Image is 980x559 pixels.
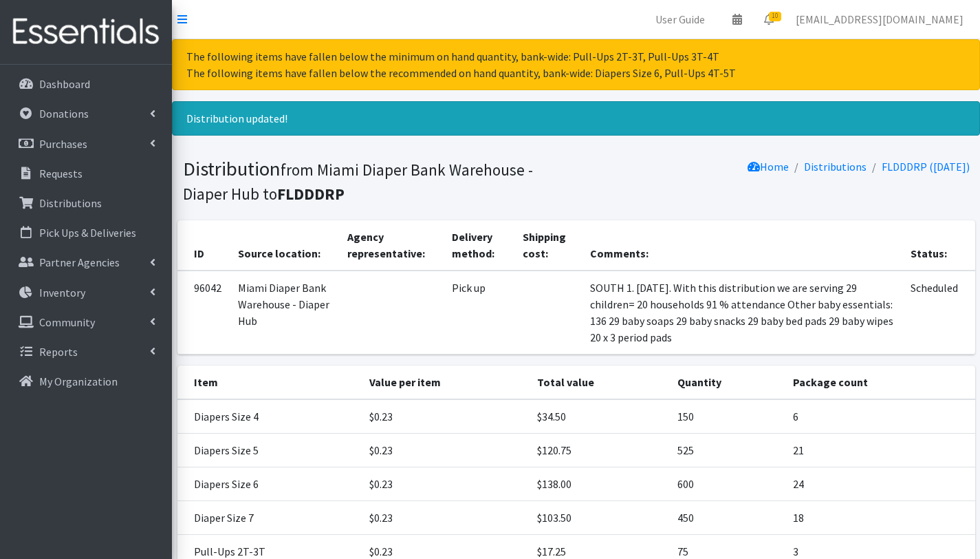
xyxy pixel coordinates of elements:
[669,434,785,467] td: 525
[177,271,230,355] td: 96042
[529,366,669,399] th: Total value
[39,286,85,299] p: Inventory
[785,6,974,33] a: [EMAIL_ADDRESS][DOMAIN_NAME]
[6,130,166,158] a: Purchases
[6,189,166,217] a: Distributions
[183,157,571,204] h1: Distribution
[230,271,340,355] td: Miami Diaper Bank Warehouse - Diaper Hub
[582,271,902,355] td: SOUTH 1. [DATE]. With this distribution we are serving 29 children= 20 households 91 % attendance...
[172,39,980,90] div: The following items have fallen below the minimum on hand quantity, bank-wide: Pull-Ups 2T-3T, Pu...
[39,107,89,120] p: Donations
[529,399,669,434] td: $34.50
[277,184,345,204] b: FLDDDRP
[444,271,514,355] td: Pick up
[804,160,867,173] a: Distributions
[669,501,785,535] td: 450
[6,219,166,246] a: Pick Ups & Deliveries
[361,399,529,434] td: $0.23
[6,308,166,336] a: Community
[39,137,87,151] p: Purchases
[6,160,166,187] a: Requests
[444,220,514,271] th: Delivery method:
[514,220,582,271] th: Shipping cost:
[582,220,902,271] th: Comments:
[785,399,975,434] td: 6
[529,434,669,467] td: $120.75
[748,160,789,173] a: Home
[39,255,120,269] p: Partner Agencies
[769,12,781,21] span: 10
[529,467,669,501] td: $138.00
[172,101,980,136] div: Distribution updated!
[785,434,975,467] td: 21
[177,399,361,434] td: Diapers Size 4
[785,501,975,535] td: 18
[361,501,529,535] td: $0.23
[39,226,136,240] p: Pick Ups & Deliveries
[39,167,83,180] p: Requests
[177,366,361,399] th: Item
[644,6,716,33] a: User Guide
[39,196,102,210] p: Distributions
[6,368,166,395] a: My Organization
[669,366,785,399] th: Quantity
[902,271,974,355] td: Scheduled
[6,100,166,127] a: Donations
[39,375,118,388] p: My Organization
[882,160,970,173] a: FLDDDRP ([DATE])
[339,220,444,271] th: Agency representative:
[361,366,529,399] th: Value per item
[39,315,95,329] p: Community
[230,220,340,271] th: Source location:
[669,467,785,501] td: 600
[529,501,669,535] td: $103.50
[39,77,90,91] p: Dashboard
[6,70,166,98] a: Dashboard
[177,434,361,467] td: Diapers Size 5
[177,501,361,535] td: Diaper Size 7
[753,6,785,33] a: 10
[183,160,533,204] small: from Miami Diaper Bank Warehouse - Diaper Hub to
[6,249,166,276] a: Partner Agencies
[361,467,529,501] td: $0.23
[785,467,975,501] td: 24
[902,220,974,271] th: Status:
[669,399,785,434] td: 150
[785,366,975,399] th: Package count
[6,338,166,366] a: Reports
[177,220,230,271] th: ID
[39,345,78,359] p: Reports
[6,9,166,55] img: HumanEssentials
[177,467,361,501] td: Diapers Size 6
[6,279,166,306] a: Inventory
[361,434,529,467] td: $0.23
